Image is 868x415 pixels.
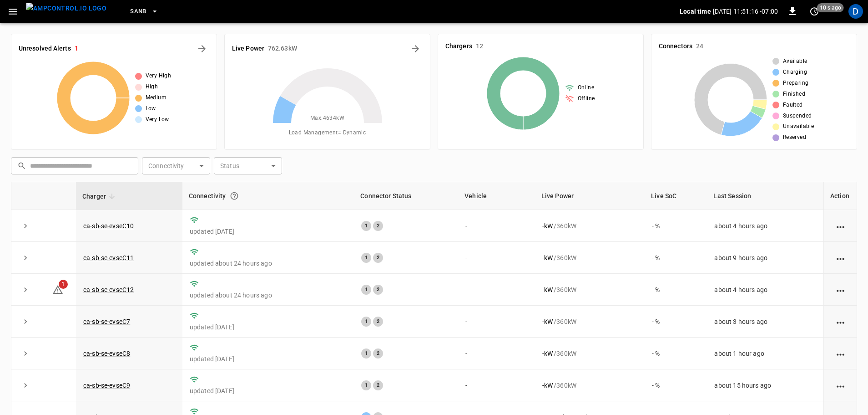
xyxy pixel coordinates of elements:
[82,191,118,202] span: Charger
[361,348,371,359] div: 1
[190,291,347,300] p: updated about 24 hours ago
[783,101,803,110] span: Faulted
[542,253,638,262] div: / 360 kW
[146,93,167,102] span: Medium
[645,242,707,274] td: - %
[458,242,535,274] td: -
[542,349,553,358] p: - kW
[680,7,711,16] p: Local time
[476,41,483,51] h6: 12
[645,338,707,369] td: - %
[835,253,846,262] div: action cell options
[458,210,535,242] td: -
[19,347,32,360] button: expand row
[458,369,535,401] td: -
[146,115,169,124] span: Very Low
[696,41,703,51] h6: 24
[542,253,553,262] p: - kW
[783,133,806,142] span: Reserved
[458,182,535,210] th: Vehicle
[146,104,156,113] span: Low
[226,188,242,204] button: Connection between the charger and our software.
[59,280,68,289] span: 1
[542,221,638,231] div: / 360 kW
[373,380,383,390] div: 2
[783,79,809,88] span: Preparing
[75,44,78,54] h6: 1
[190,227,347,236] p: updated [DATE]
[713,7,778,16] p: [DATE] 11:51:16 -07:00
[445,41,472,51] h6: Chargers
[707,369,823,401] td: about 15 hours ago
[535,182,645,210] th: Live Power
[542,285,553,294] p: - kW
[19,44,71,54] h6: Unresolved Alerts
[130,6,146,17] span: SanB
[361,221,371,231] div: 1
[83,254,134,261] a: ca-sb-se-evseC11
[408,41,423,56] button: Energy Overview
[146,82,158,92] span: High
[542,221,553,231] p: - kW
[361,380,371,390] div: 1
[835,221,846,231] div: action cell options
[645,182,707,210] th: Live SoC
[645,210,707,242] td: - %
[83,318,130,325] a: ca-sb-se-evseC7
[542,381,553,390] p: - kW
[190,386,347,395] p: updated [DATE]
[542,381,638,390] div: / 360 kW
[542,317,638,326] div: / 360 kW
[310,114,344,123] span: Max. 4634 kW
[190,354,347,364] p: updated [DATE]
[361,317,371,327] div: 1
[707,182,823,210] th: Last Session
[361,253,371,263] div: 1
[707,274,823,306] td: about 4 hours ago
[232,44,264,54] h6: Live Power
[542,349,638,358] div: / 360 kW
[645,274,707,306] td: - %
[190,259,347,268] p: updated about 24 hours ago
[373,348,383,359] div: 2
[807,4,822,19] button: set refresh interval
[126,3,162,20] button: SanB
[707,338,823,369] td: about 1 hour ago
[83,222,134,230] a: ca-sb-se-evseC10
[458,338,535,369] td: -
[645,369,707,401] td: - %
[707,210,823,242] td: about 4 hours ago
[817,3,844,12] span: 10 s ago
[783,68,807,77] span: Charging
[19,283,32,297] button: expand row
[835,349,846,358] div: action cell options
[373,221,383,231] div: 2
[659,41,692,51] h6: Connectors
[835,285,846,294] div: action cell options
[707,306,823,338] td: about 3 hours ago
[19,251,32,265] button: expand row
[83,382,130,389] a: ca-sb-se-evseC9
[542,285,638,294] div: / 360 kW
[268,44,297,54] h6: 762.63 kW
[783,57,807,66] span: Available
[19,379,32,392] button: expand row
[848,4,863,19] div: profile-icon
[783,122,814,131] span: Unavailable
[707,242,823,274] td: about 9 hours ago
[83,350,130,357] a: ca-sb-se-evseC8
[361,285,371,295] div: 1
[835,381,846,390] div: action cell options
[83,286,134,293] a: ca-sb-se-evseC12
[19,219,32,233] button: expand row
[189,188,348,204] div: Connectivity
[52,286,63,293] a: 1
[823,182,857,210] th: Action
[190,323,347,332] p: updated [DATE]
[373,253,383,263] div: 2
[835,317,846,326] div: action cell options
[645,306,707,338] td: - %
[578,94,595,103] span: Offline
[783,112,812,121] span: Suspended
[195,41,209,56] button: All Alerts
